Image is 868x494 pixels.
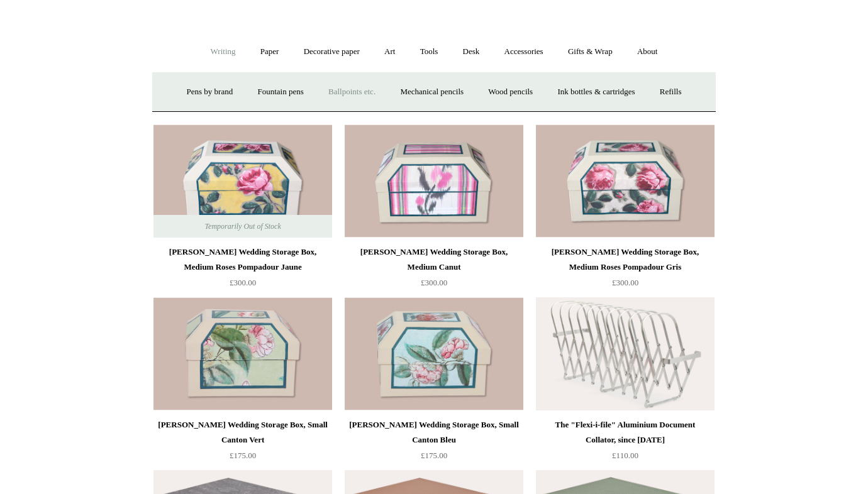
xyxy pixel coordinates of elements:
[345,297,523,410] img: Antoinette Poisson Wedding Storage Box, Small Canton Bleu
[199,35,247,69] a: Writing
[536,297,715,410] img: The "Flexi-i-file" Aluminium Document Collator, since 1941
[539,417,711,447] div: The "Flexi-i-file" Aluminium Document Collator, since [DATE]
[348,417,520,447] div: [PERSON_NAME] Wedding Storage Box, Small Canton Bleu
[153,124,332,238] img: Antoinette Poisson Wedding Storage Box, Medium Roses Pompadour Jaune
[539,244,711,275] div: [PERSON_NAME] Wedding Storage Box, Medium Roses Pompadour Gris
[612,278,638,287] span: £300.00
[345,244,523,296] a: [PERSON_NAME] Wedding Storage Box, Medium Canut £300.00
[317,75,387,109] a: Ballpoints etc.
[536,297,715,410] a: The "Flexi-i-file" Aluminium Document Collator, since 1941 The "Flexi-i-file" Aluminium Document ...
[493,35,555,69] a: Accessories
[557,35,624,69] a: Gifts & Wrap
[536,244,715,296] a: [PERSON_NAME] Wedding Storage Box, Medium Roses Pompadour Gris £300.00
[157,417,329,447] div: [PERSON_NAME] Wedding Storage Box, Small Canton Vert
[153,297,332,410] img: Antoinette Poisson Wedding Storage Box, Small Canton Vert
[246,75,314,109] a: Fountain pens
[612,451,638,460] span: £110.00
[153,244,332,296] a: [PERSON_NAME] Wedding Storage Box, Medium Roses Pompadour Jaune £300.00
[626,35,669,69] a: About
[348,244,520,275] div: [PERSON_NAME] Wedding Storage Box, Medium Canut
[153,417,332,469] a: [PERSON_NAME] Wedding Storage Box, Small Canton Vert £175.00
[345,417,523,469] a: [PERSON_NAME] Wedding Storage Box, Small Canton Bleu £175.00
[536,124,715,238] img: Antoinette Poisson Wedding Storage Box, Medium Roses Pompadour Gris
[477,75,544,109] a: Wood pencils
[409,35,450,69] a: Tools
[421,451,447,460] span: £175.00
[192,215,293,238] span: Temporarily Out of Stock
[536,417,715,469] a: The "Flexi-i-file" Aluminium Document Collator, since [DATE] £110.00
[345,297,523,410] a: Antoinette Poisson Wedding Storage Box, Small Canton Bleu Antoinette Poisson Wedding Storage Box,...
[546,75,646,109] a: Ink bottles & cartridges
[373,35,406,69] a: Art
[648,75,693,109] a: Refills
[230,451,256,460] span: £175.00
[153,124,332,238] a: Antoinette Poisson Wedding Storage Box, Medium Roses Pompadour Jaune Antoinette Poisson Wedding S...
[536,124,715,238] a: Antoinette Poisson Wedding Storage Box, Medium Roses Pompadour Gris Antoinette Poisson Wedding St...
[175,75,245,109] a: Pens by brand
[157,244,329,275] div: [PERSON_NAME] Wedding Storage Box, Medium Roses Pompadour Jaune
[389,75,475,109] a: Mechanical pencils
[421,278,447,287] span: £300.00
[345,124,523,238] img: Antoinette Poisson Wedding Storage Box, Medium Canut
[452,35,491,69] a: Desk
[292,35,371,69] a: Decorative paper
[249,35,291,69] a: Paper
[345,124,523,238] a: Antoinette Poisson Wedding Storage Box, Medium Canut Antoinette Poisson Wedding Storage Box, Medi...
[230,278,256,287] span: £300.00
[153,297,332,410] a: Antoinette Poisson Wedding Storage Box, Small Canton Vert Antoinette Poisson Wedding Storage Box,...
